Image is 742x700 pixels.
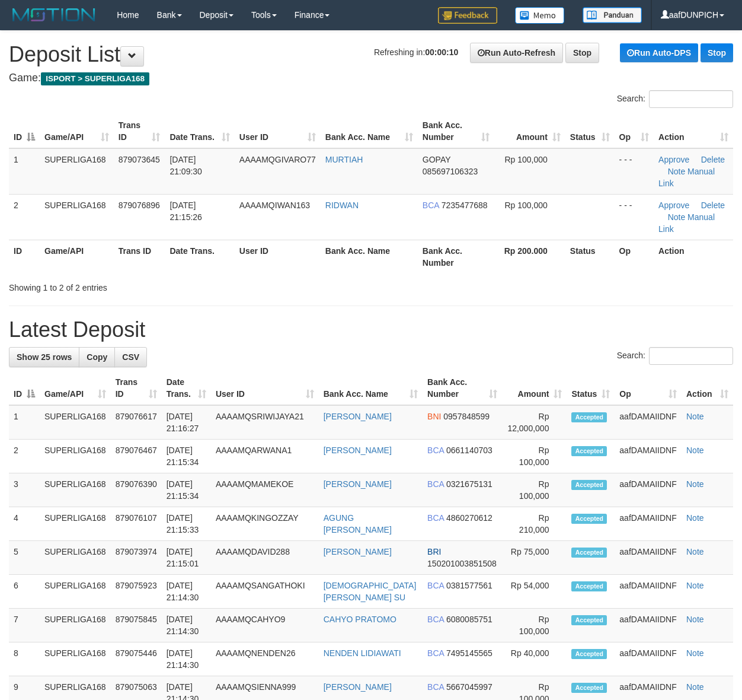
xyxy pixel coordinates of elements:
[111,440,162,473] td: 879076467
[425,47,458,57] strong: 00:00:10
[162,405,211,440] td: [DATE] 21:16:27
[682,371,733,405] th: Action: activate to sort column ascending
[321,240,418,273] th: Bank Acc. Name
[686,547,704,556] a: Note
[114,240,165,273] th: Trans ID
[515,7,565,24] img: Button%20Memo.svg
[17,352,72,362] span: Show 25 rows
[162,541,211,575] td: [DATE] 21:15:01
[9,575,40,609] td: 6
[119,201,160,210] span: 879076896
[9,277,300,294] div: Showing 1 to 2 of 2 entries
[9,507,40,541] td: 4
[502,642,567,676] td: Rp 40,000
[443,412,490,421] span: Copy 0957848599 to clipboard
[374,47,458,57] span: Refreshing in:
[87,352,107,362] span: Copy
[658,212,715,234] a: Manual Link
[79,347,115,367] a: Copy
[40,371,111,405] th: Game/API: activate to sort column ascending
[325,155,363,164] a: MURTIAH
[9,541,40,575] td: 5
[615,642,682,676] td: aafDAMAIIDNF
[470,43,563,63] a: Run Auto-Refresh
[9,609,40,642] td: 7
[165,114,234,148] th: Date Trans.: activate to sort column ascending
[571,514,607,524] span: Accepted
[40,541,111,575] td: SUPERLIGA168
[615,194,654,240] td: - - -
[571,649,607,659] span: Accepted
[9,114,40,148] th: ID: activate to sort column descending
[565,114,615,148] th: Status: activate to sort column ascending
[40,473,111,507] td: SUPERLIGA168
[571,412,607,422] span: Accepted
[111,473,162,507] td: 879076390
[418,114,494,148] th: Bank Acc. Number: activate to sort column ascending
[442,201,488,210] span: Copy 7235477688 to clipboard
[324,412,392,421] a: [PERSON_NAME]
[235,114,321,148] th: User ID: activate to sort column ascending
[9,473,40,507] td: 3
[615,371,682,405] th: Op: activate to sort column ascending
[615,148,654,195] td: - - -
[502,541,567,575] td: Rp 75,000
[423,155,450,164] span: GOPAY
[9,194,40,240] td: 2
[324,513,392,534] a: AGUNG [PERSON_NAME]
[701,43,733,62] a: Stop
[423,167,478,176] span: Copy 085697106323 to clipboard
[701,155,725,164] a: Delete
[111,405,162,440] td: 879076617
[418,240,494,273] th: Bank Acc. Number
[658,167,715,188] a: Manual Link
[211,371,319,405] th: User ID: activate to sort column ascending
[686,412,704,421] a: Note
[324,648,401,658] a: NENDEN LIDIAWATI
[423,201,439,210] span: BCA
[502,371,567,405] th: Amount: activate to sort column ascending
[40,609,111,642] td: SUPERLIGA168
[427,615,444,624] span: BCA
[162,371,211,405] th: Date Trans.: activate to sort column ascending
[114,347,147,367] a: CSV
[502,440,567,473] td: Rp 100,000
[504,155,547,164] span: Rp 100,000
[324,615,396,624] a: CAHYO PRATOMO
[235,240,321,273] th: User ID
[111,541,162,575] td: 879073974
[649,90,733,108] input: Search:
[617,90,733,108] label: Search:
[571,581,607,591] span: Accepted
[565,240,615,273] th: Status
[169,155,202,176] span: [DATE] 21:09:30
[446,479,492,489] span: Copy 0321675131 to clipboard
[324,581,417,602] a: [DEMOGRAPHIC_DATA][PERSON_NAME] SU
[211,405,319,440] td: AAAAMQSRIWIJAYA21
[165,240,234,273] th: Date Trans.
[211,609,319,642] td: AAAAMQCAHYO9
[649,347,733,365] input: Search:
[9,240,40,273] th: ID
[211,642,319,676] td: AAAAMQNENDEN26
[686,615,704,624] a: Note
[325,201,359,210] a: RIDWAN
[502,473,567,507] td: Rp 100,000
[615,541,682,575] td: aafDAMAIIDNF
[9,347,79,367] a: Show 25 rows
[565,43,599,63] a: Stop
[701,201,725,210] a: Delete
[615,473,682,507] td: aafDAMAIIDNF
[162,642,211,676] td: [DATE] 21:14:30
[324,479,392,489] a: [PERSON_NAME]
[427,682,444,692] span: BCA
[162,609,211,642] td: [DATE] 21:14:30
[40,440,111,473] td: SUPERLIGA168
[571,480,607,490] span: Accepted
[668,212,686,222] a: Note
[111,575,162,609] td: 879075923
[427,559,497,568] span: Copy 150201003851508 to clipboard
[427,547,441,556] span: BRI
[427,479,444,489] span: BCA
[162,575,211,609] td: [DATE] 21:14:30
